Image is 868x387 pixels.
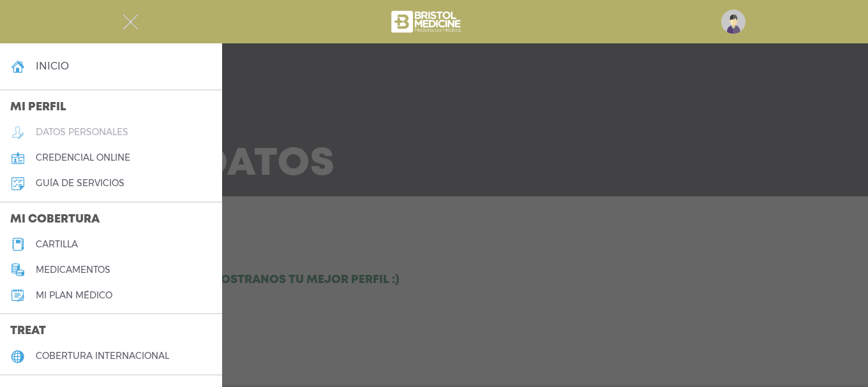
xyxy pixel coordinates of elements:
[36,351,169,361] h5: cobertura internacional
[36,178,124,189] h5: guía de servicios
[389,6,465,37] img: bristol-medicine-blanco.png
[36,127,128,138] h5: datos personales
[123,14,138,30] img: Cober_menu-close-white.svg
[721,10,745,34] img: profile-placeholder.svg
[36,60,69,72] h4: inicio
[36,290,112,301] h5: Mi plan médico
[36,152,130,163] h5: credencial online
[36,239,78,250] h5: cartilla
[36,265,110,275] h5: medicamentos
